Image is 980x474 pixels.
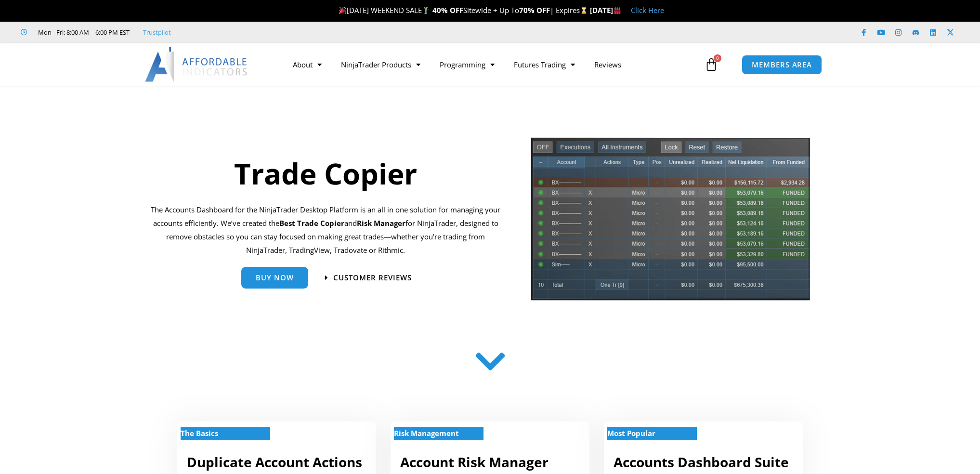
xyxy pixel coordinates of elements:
strong: Most Popular [607,428,655,438]
a: NinjaTrader Products [331,53,430,76]
img: ⌛ [580,7,588,14]
a: Trustpilot [143,26,171,38]
span: [DATE] WEEKEND SALE Sitewide + Up To | Expires [337,5,589,15]
strong: [DATE] [590,5,621,15]
h1: Trade Copier [151,153,501,194]
span: 0 [714,54,721,62]
a: Click Here [631,5,664,15]
strong: 70% OFF [519,5,550,15]
a: About [283,53,331,76]
a: Customer Reviews [325,274,412,281]
a: 0 [690,51,732,79]
p: The Accounts Dashboard for the NinjaTrader Desktop Platform is an all in one solution for managin... [151,203,501,257]
a: Futures Trading [504,53,585,76]
span: Buy Now [256,274,294,281]
b: Best Trade Copier [279,218,344,228]
span: Mon - Fri: 8:00 AM – 6:00 PM EST [36,26,130,38]
nav: Menu [283,53,702,76]
img: LogoAI | Affordable Indicators – NinjaTrader [145,47,248,82]
span: Customer Reviews [333,274,412,281]
a: Programming [430,53,504,76]
strong: Risk Management [394,428,459,438]
img: 🏌️‍♂️ [422,7,430,14]
img: 🏭 [614,7,621,14]
a: Reviews [585,53,631,76]
a: Accounts Dashboard Suite [614,453,789,471]
img: tradecopier | Affordable Indicators – NinjaTrader [530,136,811,308]
a: MEMBERS AREA [742,55,822,75]
strong: The Basics [181,428,218,438]
img: 🎉 [339,7,346,14]
strong: 40% OFF [432,5,463,15]
a: Account Risk Manager [400,453,549,471]
a: Buy Now [241,267,308,289]
strong: Risk Manager [357,218,405,228]
span: MEMBERS AREA [752,61,812,68]
a: Duplicate Account Actions [187,453,362,471]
